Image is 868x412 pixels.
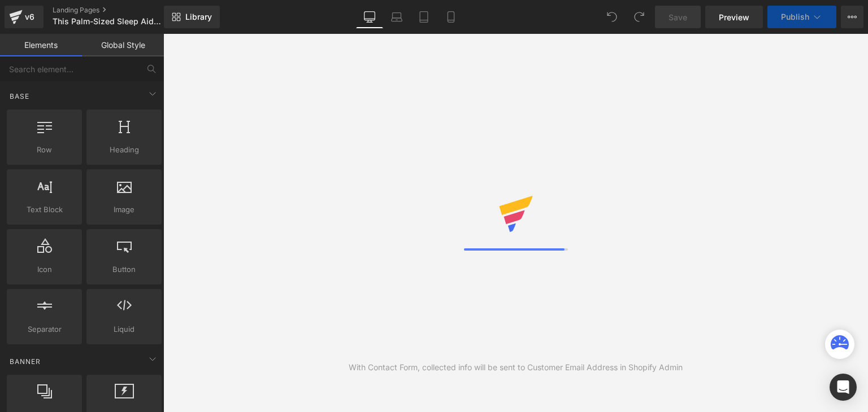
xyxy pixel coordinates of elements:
a: Tablet [410,6,437,28]
a: Global Style [82,34,164,56]
span: Banner [8,356,42,367]
span: Preview [719,11,749,23]
button: More [841,6,863,28]
a: New Library [164,6,220,28]
span: Image [90,204,158,216]
a: Mobile [437,6,465,28]
span: Separator [10,323,79,335]
span: This Palm-Sized Sleep Aid a 'Miracle' for Anxious, Restless Kids [53,17,161,26]
span: Base [8,91,31,102]
a: Preview [705,6,763,28]
span: Row [10,144,79,156]
a: Desktop [356,6,383,28]
span: Heading [90,144,158,156]
span: Save [669,11,687,23]
span: Liquid [90,323,158,335]
a: Laptop [383,6,410,28]
a: Landing Pages [53,6,183,15]
span: Publish [781,12,809,21]
span: Text Block [10,204,79,216]
button: Redo [628,6,650,28]
button: Undo [601,6,623,28]
button: Publish [767,6,836,28]
div: With Contact Form, collected info will be sent to Customer Email Address in Shopify Admin [349,361,683,374]
span: Button [90,264,158,275]
a: v6 [5,6,44,28]
span: Icon [10,264,79,275]
span: Library [185,12,212,22]
div: Open Intercom Messenger [830,374,857,401]
div: v6 [23,10,37,24]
